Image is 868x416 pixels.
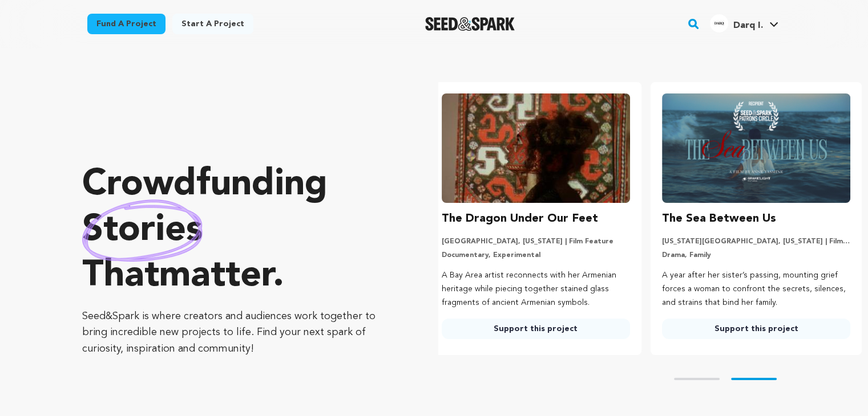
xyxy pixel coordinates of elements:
p: A year after her sister’s passing, mounting grief forces a woman to confront the secrets, silence... [662,269,850,309]
p: [GEOGRAPHIC_DATA], [US_STATE] | Film Feature [442,237,630,246]
p: [US_STATE][GEOGRAPHIC_DATA], [US_STATE] | Film Short [662,237,850,246]
a: Start a project [172,14,253,34]
p: Drama, Family [662,251,850,260]
p: Documentary, Experimental [442,251,630,260]
span: Darq I.'s Profile [708,12,781,36]
a: Darq I.'s Profile [708,12,781,32]
p: Crowdfunding that . [82,162,393,299]
span: matter [159,258,273,295]
a: Support this project [442,319,630,339]
p: A Bay Area artist reconnects with her Armenian heritage while piecing together stained glass frag... [442,269,630,309]
img: The Sea Between Us image [662,93,850,203]
div: Darq I.'s Profile [710,14,762,32]
h3: The Sea Between Us [662,210,776,228]
span: Darq I. [733,21,762,30]
p: Seed&Spark is where creators and audiences work together to bring incredible new projects to life... [82,308,393,357]
a: Support this project [662,319,850,339]
a: Seed&Spark Homepage [425,17,515,31]
a: Fund a project [87,14,165,34]
img: 6154b1db391d5c2a.jpg [710,14,728,32]
img: Seed&Spark Logo Dark Mode [425,17,515,31]
img: The Dragon Under Our Feet image [442,93,630,203]
h3: The Dragon Under Our Feet [442,210,598,228]
img: hand sketched image [82,199,203,262]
